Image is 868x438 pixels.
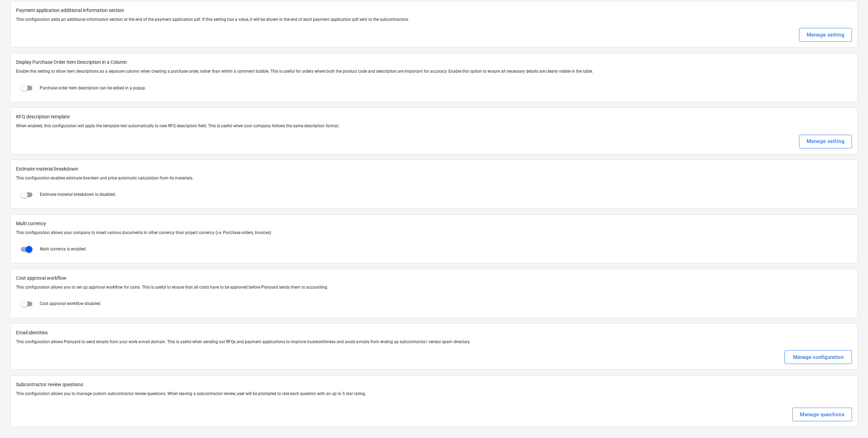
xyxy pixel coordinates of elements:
p: This configuration allows your company to insert various documents in other currency than project... [16,230,852,236]
p: This configuration allows you to set up approval workflow for costs. This is useful to ensure tha... [16,284,852,290]
p: Subcontractor review questions [16,381,852,388]
span: Multi currency [16,220,852,227]
p: This configuration allows you to manage custom subcontractor review questions. When leaving a sub... [16,391,852,397]
button: Manage questions [792,408,852,421]
div: Manage questions [800,410,844,419]
span: Estimate material breakdown [16,165,852,173]
p: Cost approval workflow [16,275,852,282]
span: Display Purchase Order Item Description in a Column [16,59,852,66]
div: Manage setting [807,30,844,39]
div: Manage configuration [793,353,843,362]
p: This configuration allows Planyard to send emails from your work e-mail domain. This is useful wh... [16,339,852,345]
p: Estimate material breakdown is disabled. [40,192,116,198]
p: Payment application additional information section [16,7,852,14]
div: Manage setting [807,137,844,146]
button: Manage setting [799,28,852,42]
p: Multi currency is enabled. [40,246,87,252]
p: This configuration enables estimate line-item unit price automatic calculation from its materials. [16,175,852,181]
p: When enabled, this configuration will apply the template text automatically to new RFQ descriptio... [16,123,852,129]
p: Cost approval workflow disabled. [40,301,101,307]
button: Manage setting [799,135,852,148]
p: This configuration adds an additional information section at the end of the payment application p... [16,17,852,23]
p: Enable this setting to show item descriptions as a separate column when creating a purchase order... [16,69,852,74]
p: Email identities [16,329,852,336]
p: Purchase order item description can be edited in a popup. [40,85,146,91]
button: Manage configuration [784,350,852,364]
p: RFQ description template [16,113,852,120]
iframe: Chat Widget [834,405,868,438]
